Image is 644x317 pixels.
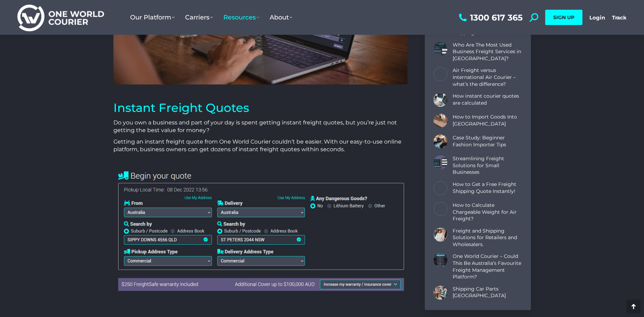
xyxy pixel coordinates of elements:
[434,286,447,300] a: Post image
[17,3,104,32] img: One World Courier
[453,67,522,88] a: Air Freight versus International Air Courier – what’s the difference?
[453,253,522,281] a: One World Courier – Could This Be Australia’s Favourite Freight Management Platform?
[453,135,522,148] a: Case Study: Beginner Fashion Importer Tips
[434,135,447,148] a: Post image
[223,14,259,21] span: Resources
[453,286,522,299] a: Shipping Car Parts [GEOGRAPHIC_DATA]
[180,7,218,28] a: Carriers
[612,14,627,21] a: Track
[434,181,447,195] a: Post image
[545,10,582,25] a: SIGN UP
[453,42,522,62] a: Who Are The Most Used Business Freight Services in [GEOGRAPHIC_DATA]?
[453,93,522,106] a: How instant courier quotes are calculated
[589,14,605,21] a: Login
[553,14,574,21] span: SIGN UP
[453,155,522,176] a: Streamlining Freight Solutions for Small Businesses
[434,93,447,107] a: Post image
[113,138,407,154] p: Getting an instant freight quote from One World Courier couldn’t be easier. With our easy-to-use ...
[453,202,522,222] a: How to Calculate Chargeable Weight for Air Freight?
[434,253,447,267] a: Post image
[113,100,407,115] h1: Instant Freight Quotes
[434,202,447,216] a: Post image
[453,114,522,127] a: How to Import Goods Into [GEOGRAPHIC_DATA]
[434,228,447,242] a: Post image
[185,14,213,21] span: Carriers
[453,181,522,195] a: How to Get a Free Freight Shipping Quote Instantly!
[218,7,264,28] a: Resources
[434,42,447,56] a: Post image
[113,119,407,135] p: Do you own a business and part of your day is spent getting instant freight quotes, but you’re ju...
[270,14,292,21] span: About
[434,67,447,81] a: Post image
[264,7,297,28] a: About
[125,7,180,28] a: Our Platform
[434,114,447,128] a: Post image
[113,167,407,294] img: One World Courier - begining a freight quote
[434,155,447,169] a: Post image
[453,228,522,248] a: Freight and Shipping Solutions for Retailers and Wholesalers.
[130,14,175,21] span: Our Platform
[457,13,523,22] a: 1300 617 365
